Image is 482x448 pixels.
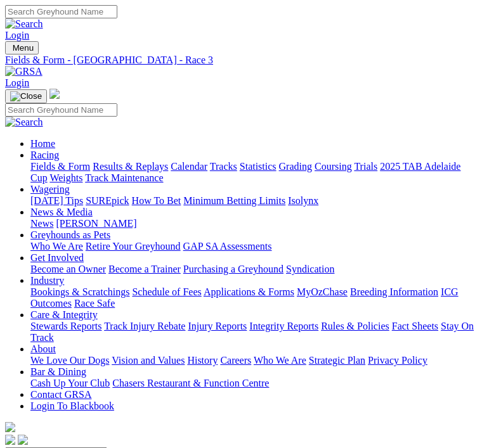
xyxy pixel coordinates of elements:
a: Results & Replays [93,161,168,172]
a: Who We Are [254,355,306,366]
div: Bar & Dining [30,378,477,389]
div: Get Involved [30,264,477,275]
a: Grading [279,161,312,172]
a: Chasers Restaurant & Function Centre [112,378,269,388]
div: Care & Integrity [30,321,477,343]
a: Industry [30,275,64,286]
a: Coursing [315,161,352,172]
a: Retire Your Greyhound [86,241,181,252]
a: ICG Outcomes [30,286,459,309]
img: twitter.svg [18,435,28,445]
a: Vision and Values [112,355,185,366]
a: Fields & Form - [GEOGRAPHIC_DATA] - Race 3 [5,54,477,66]
a: Rules & Policies [321,321,389,331]
a: About [30,343,56,354]
a: Track Injury Rebate [104,321,185,331]
a: Cash Up Your Club [30,378,110,388]
a: Calendar [171,161,207,172]
img: Close [10,91,42,101]
input: Search [5,103,117,117]
div: Wagering [30,195,477,207]
a: Purchasing a Greyhound [183,264,283,274]
img: Search [5,117,43,128]
a: Isolynx [288,195,318,206]
a: News [30,218,53,229]
a: Integrity Reports [249,321,318,331]
div: Greyhounds as Pets [30,241,477,252]
a: Login [5,77,29,88]
a: [PERSON_NAME] [56,218,136,229]
a: Fields & Form [30,161,90,172]
span: Menu [13,43,34,53]
div: News & Media [30,218,477,229]
a: News & Media [30,207,93,217]
a: 2025 TAB Adelaide Cup [30,161,460,183]
img: facebook.svg [5,435,15,445]
a: Bookings & Scratchings [30,286,129,297]
a: Privacy Policy [368,355,427,366]
input: Search [5,5,117,18]
a: [DATE] Tips [30,195,83,206]
img: Search [5,18,43,30]
a: Careers [220,355,251,366]
a: Home [30,138,55,149]
a: Schedule of Fees [132,286,201,297]
div: About [30,355,477,366]
a: Minimum Betting Limits [183,195,285,206]
a: Tracks [210,161,237,172]
div: Industry [30,286,477,309]
button: Toggle navigation [5,41,39,54]
a: MyOzChase [297,286,348,297]
button: Toggle navigation [5,89,47,103]
a: Wagering [30,184,70,195]
a: Trials [354,161,377,172]
a: History [187,355,218,366]
a: Syndication [286,264,334,274]
a: Racing [30,150,59,160]
a: We Love Our Dogs [30,355,109,366]
a: Become a Trainer [108,264,181,274]
a: Login To Blackbook [30,400,114,411]
a: Strategic Plan [309,355,365,366]
a: Care & Integrity [30,309,98,320]
a: Applications & Forms [204,286,294,297]
a: SUREpick [86,195,129,206]
div: Racing [30,161,477,184]
a: Injury Reports [188,321,247,331]
a: Stay On Track [30,321,474,343]
a: GAP SA Assessments [183,241,272,252]
a: Race Safe [74,298,115,309]
a: Track Maintenance [85,172,163,183]
a: Get Involved [30,252,84,263]
a: Breeding Information [350,286,438,297]
img: GRSA [5,66,42,77]
a: Greyhounds as Pets [30,229,110,240]
a: Who We Are [30,241,83,252]
a: Login [5,30,29,41]
a: Become an Owner [30,264,106,274]
a: How To Bet [132,195,181,206]
a: Contact GRSA [30,389,91,400]
a: Stewards Reports [30,321,101,331]
img: logo-grsa-white.png [49,89,60,99]
a: Weights [49,172,82,183]
a: Fact Sheets [392,321,438,331]
a: Bar & Dining [30,366,86,377]
img: logo-grsa-white.png [5,422,15,432]
a: Statistics [240,161,277,172]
